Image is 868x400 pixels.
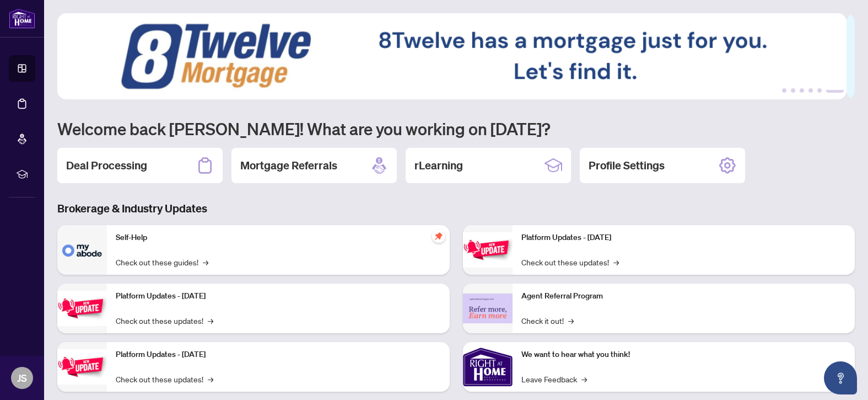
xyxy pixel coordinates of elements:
[521,314,574,327] a: Check it out!→
[116,232,441,244] p: Self-Help
[57,291,107,326] img: Platform Updates - September 16, 2025
[824,361,857,394] button: Open asap
[203,256,208,268] span: →
[521,290,847,302] p: Agent Referral Program
[57,349,107,384] img: Platform Updates - July 21, 2025
[613,256,619,268] span: →
[17,370,27,386] span: JS
[463,294,513,324] img: Agent Referral Program
[817,88,822,93] button: 5
[826,88,844,93] button: 6
[57,201,855,216] h3: Brokerage & Industry Updates
[414,158,463,173] h2: rLearning
[791,88,795,93] button: 2
[782,88,786,93] button: 1
[66,158,147,173] h2: Deal Processing
[116,314,213,327] a: Check out these updates!→
[463,232,513,267] img: Platform Updates - June 23, 2025
[568,314,574,327] span: →
[800,88,804,93] button: 3
[57,225,107,275] img: Self-Help
[432,230,445,243] span: pushpin
[240,158,337,173] h2: Mortgage Referrals
[57,118,855,139] h1: Welcome back [PERSON_NAME]! What are you working on [DATE]?
[808,88,813,93] button: 4
[116,290,441,302] p: Platform Updates - [DATE]
[116,373,213,385] a: Check out these updates!→
[589,158,665,173] h2: Profile Settings
[9,8,35,29] img: logo
[116,349,441,361] p: Platform Updates - [DATE]
[581,373,587,385] span: →
[57,13,847,99] img: Slide 5
[208,373,213,385] span: →
[521,232,847,244] p: Platform Updates - [DATE]
[208,314,213,327] span: →
[116,256,208,268] a: Check out these guides!→
[521,256,619,268] a: Check out these updates!→
[521,373,587,385] a: Leave Feedback→
[463,342,513,392] img: We want to hear what you think!
[521,349,847,361] p: We want to hear what you think!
